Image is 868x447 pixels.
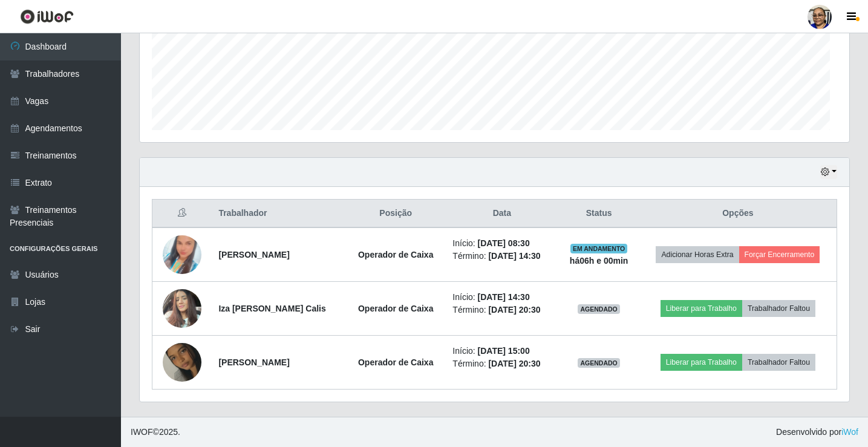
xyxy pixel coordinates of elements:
span: AGENDADO [578,304,620,314]
span: AGENDADO [578,358,620,368]
strong: [PERSON_NAME] [218,250,289,259]
time: [DATE] 14:30 [488,251,540,261]
button: Liberar para Trabalho [661,300,742,317]
time: [DATE] 15:00 [478,346,530,356]
span: Desenvolvido por [776,426,858,439]
li: Início: [452,237,551,250]
time: [DATE] 08:30 [478,238,530,248]
img: 1734698192432.jpeg [163,328,201,397]
strong: Operador de Caixa [358,250,434,259]
li: Término: [452,250,551,263]
time: [DATE] 20:30 [488,359,540,368]
th: Status [558,200,639,228]
strong: há 06 h e 00 min [570,256,628,266]
li: Início: [452,345,551,357]
time: [DATE] 20:30 [488,305,540,315]
button: Forçar Encerramento [739,246,820,263]
span: © 2025 . [131,426,180,439]
strong: [PERSON_NAME] [218,357,289,367]
time: [DATE] 14:30 [478,292,530,302]
li: Início: [452,291,551,304]
img: CoreUI Logo [20,9,74,24]
button: Trabalhador Faltou [742,300,815,317]
li: Término: [452,304,551,316]
strong: Operador de Caixa [358,304,434,313]
button: Trabalhador Faltou [742,354,815,371]
th: Opções [639,200,837,228]
img: 1754675382047.jpeg [163,282,201,334]
a: iWof [841,427,858,437]
th: Trabalhador [211,200,346,228]
span: EM ANDAMENTO [570,244,628,253]
li: Término: [452,357,551,370]
span: IWOF [131,427,153,437]
button: Adicionar Horas Extra [656,246,739,263]
strong: Iza [PERSON_NAME] Calis [218,304,325,313]
th: Data [445,200,558,228]
strong: Operador de Caixa [358,357,434,367]
img: 1737279332588.jpeg [163,220,201,289]
th: Posição [346,200,445,228]
button: Liberar para Trabalho [661,354,742,371]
